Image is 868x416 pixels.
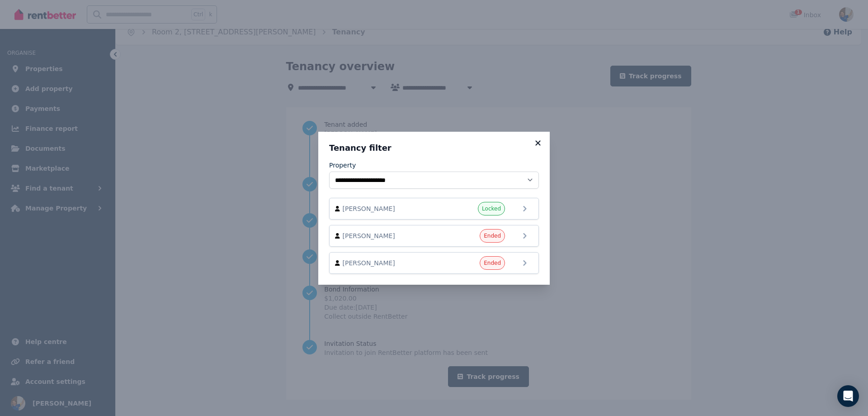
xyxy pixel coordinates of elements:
span: [PERSON_NAME] [343,231,446,240]
div: Open Intercom Messenger [837,385,859,407]
span: Locked [482,205,501,212]
label: Property [329,161,356,170]
h3: Tenancy filter [329,143,539,153]
span: Ended [484,259,501,267]
span: [PERSON_NAME] [343,204,446,213]
a: [PERSON_NAME]Ended [329,225,539,247]
span: [PERSON_NAME] [343,258,446,268]
span: Ended [484,232,501,239]
a: [PERSON_NAME]Ended [329,252,539,274]
a: [PERSON_NAME]Locked [329,198,539,220]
